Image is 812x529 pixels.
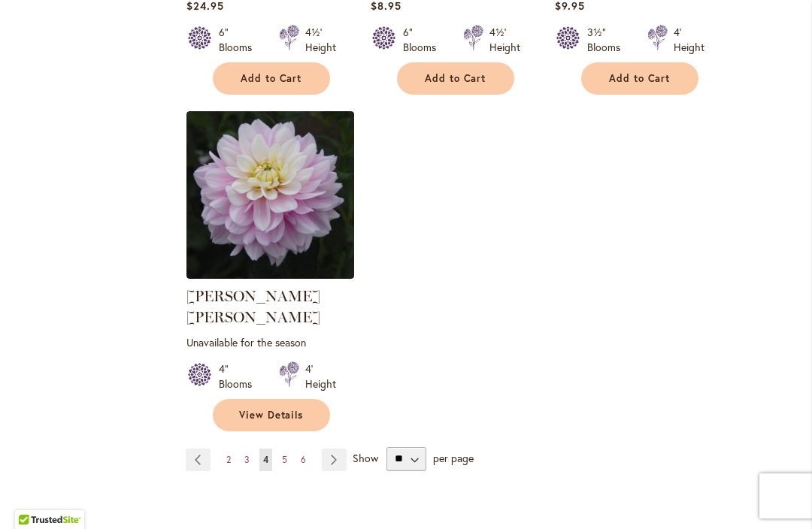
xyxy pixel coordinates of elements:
iframe: Launch Accessibility Center [11,476,53,518]
a: [PERSON_NAME] [PERSON_NAME] [186,287,320,326]
button: Add to Cart [213,62,330,95]
a: View Details [213,399,330,431]
p: Unavailable for the season [186,335,354,349]
span: Show [353,450,378,464]
span: Add to Cart [425,72,486,85]
div: 4' Height [674,25,704,55]
span: 2 [226,454,231,465]
a: 5 [278,449,291,471]
span: 6 [301,454,306,465]
div: 6" Blooms [219,25,261,55]
span: Add to Cart [241,72,302,85]
img: Charlotte Mae [186,111,354,279]
a: Charlotte Mae [186,268,354,282]
a: 6 [297,449,310,471]
span: Add to Cart [609,72,671,85]
a: 2 [223,449,235,471]
span: View Details [239,409,304,422]
div: 3½" Blooms [587,25,629,55]
span: 4 [263,454,268,465]
span: per page [433,450,474,464]
div: 4½' Height [305,25,336,55]
button: Add to Cart [581,62,698,95]
span: 5 [282,454,287,465]
div: 6" Blooms [403,25,445,55]
a: 3 [241,449,253,471]
div: 4' Height [305,361,336,391]
div: 4" Blooms [219,361,261,391]
div: 4½' Height [489,25,520,55]
span: 3 [244,454,250,465]
button: Add to Cart [397,62,514,95]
